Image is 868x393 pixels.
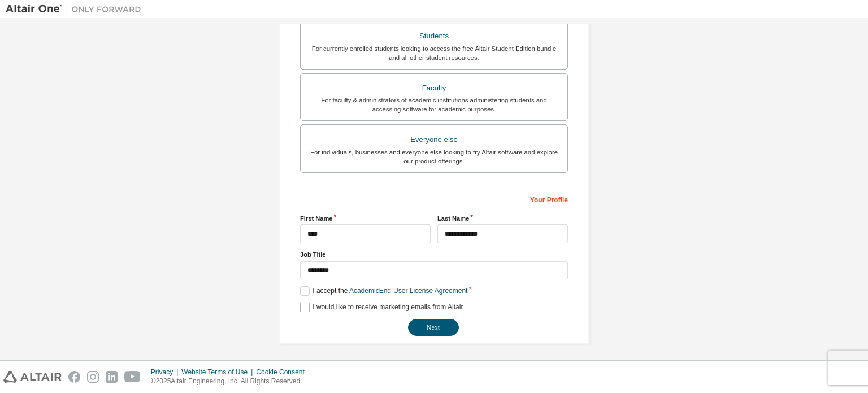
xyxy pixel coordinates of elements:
[181,368,256,377] div: Website Terms of Use
[124,371,141,383] img: youtube.svg
[300,250,568,259] label: Job Title
[437,214,568,223] label: Last Name
[307,80,561,96] div: Faculty
[349,287,467,295] a: Academic End-User License Agreement
[300,214,431,223] label: First Name
[307,132,561,148] div: Everyone else
[307,96,561,114] div: For faculty & administrators of academic institutions administering students and accessing softwa...
[307,148,561,166] div: For individuals, businesses and everyone else looking to try Altair software and explore our prod...
[68,371,80,383] img: facebook.svg
[151,368,181,377] div: Privacy
[256,368,311,377] div: Cookie Consent
[307,44,561,62] div: For currently enrolled students looking to access the free Altair Student Edition bundle and all ...
[408,319,459,336] button: Next
[3,371,62,383] img: altair_logo.svg
[87,371,99,383] img: instagram.svg
[106,371,118,383] img: linkedin.svg
[300,303,463,312] label: I would like to receive marketing emails from Altair
[307,28,561,44] div: Students
[300,286,467,296] label: I accept the
[300,190,568,208] div: Your Profile
[6,3,147,15] img: Altair One
[151,377,311,386] p: © 2025 Altair Engineering, Inc. All Rights Reserved.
